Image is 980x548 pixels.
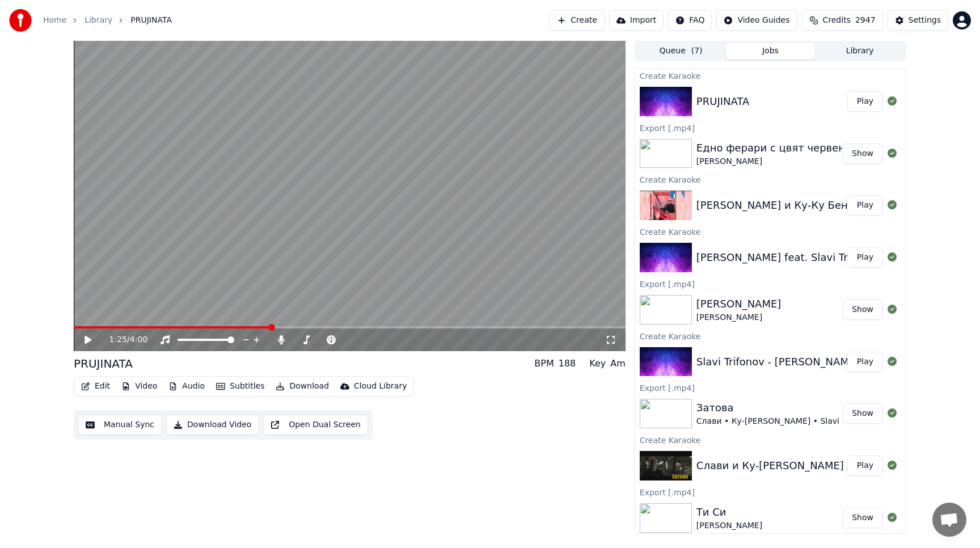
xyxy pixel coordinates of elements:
[130,334,147,345] span: 4:00
[635,172,906,186] div: Create Karaoke
[696,250,943,265] div: [PERSON_NAME] feat. Slavi Trifonov - Edinstveni
[635,69,906,82] div: Create Karaoke
[9,9,32,32] img: youka
[847,456,883,476] button: Play
[635,433,906,446] div: Create Karaoke
[130,15,172,26] span: PRUJINATA
[823,15,851,26] span: Credits
[842,144,883,164] button: Show
[109,334,137,345] div: /
[164,378,209,394] button: Audio
[696,400,894,416] div: Затова
[847,247,883,268] button: Play
[609,10,664,31] button: Import
[550,10,605,31] button: Create
[166,415,259,435] button: Download Video
[271,378,333,394] button: Download
[354,381,407,392] div: Cloud Library
[802,10,883,31] button: Credits2947
[888,10,948,31] button: Settings
[263,415,368,435] button: Open Dual Screen
[589,357,606,370] div: Key
[77,378,115,394] button: Edit
[85,15,112,26] a: Library
[43,15,172,26] nav: breadcrumb
[842,508,883,528] button: Show
[636,43,726,60] button: Queue
[909,15,941,26] div: Settings
[212,378,269,394] button: Subtitles
[842,300,883,320] button: Show
[74,356,133,372] div: PRUJINATA
[855,15,876,26] span: 2947
[691,45,703,57] span: ( 7 )
[109,334,127,345] span: 1:25
[668,10,712,31] button: FAQ
[847,195,883,216] button: Play
[847,91,883,112] button: Play
[78,415,162,435] button: Manual Sync
[610,357,626,370] div: Am
[696,520,762,532] div: [PERSON_NAME]
[716,10,797,31] button: Video Guides
[635,485,906,499] div: Export [.mp4]
[696,504,762,520] div: Ти Си
[815,43,905,60] button: Library
[635,381,906,394] div: Export [.mp4]
[559,357,576,370] div: 188
[696,296,782,312] div: [PERSON_NAME]
[635,277,906,290] div: Export [.mp4]
[696,312,782,323] div: [PERSON_NAME]
[696,416,894,427] div: Слави • Ку-[PERSON_NAME] • Slavi • Ku-Ku Band
[43,15,66,26] a: Home
[842,403,883,424] button: Show
[635,121,906,134] div: Export [.mp4]
[635,225,906,238] div: Create Karaoke
[847,352,883,372] button: Play
[932,503,966,537] div: Отворен чат
[534,357,554,370] div: BPM
[696,140,845,156] div: Едно ферари с цвят червен
[696,156,845,167] div: [PERSON_NAME]
[696,354,859,370] div: Slavi Trifonov - [PERSON_NAME]
[696,94,749,109] div: PRUJINATA
[726,43,816,60] button: Jobs
[635,329,906,343] div: Create Karaoke
[117,378,162,394] button: Video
